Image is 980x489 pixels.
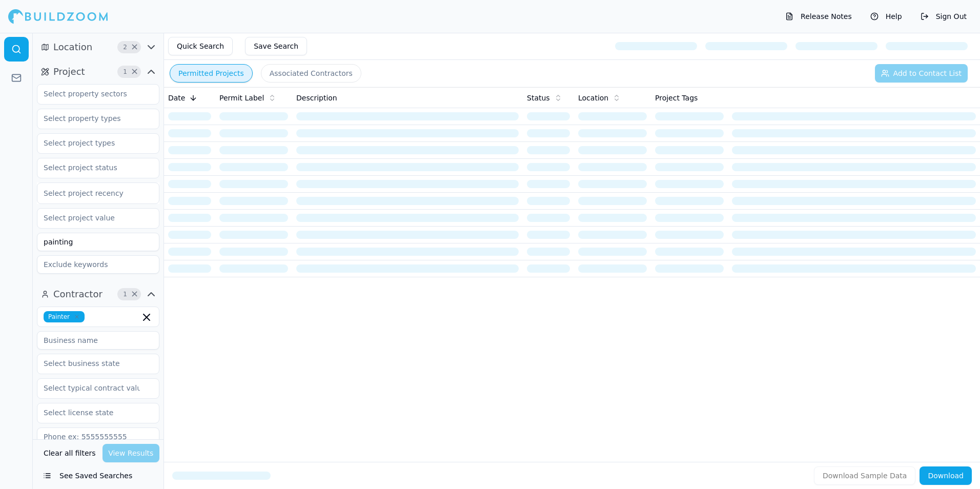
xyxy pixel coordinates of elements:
[296,93,337,103] span: Description
[261,64,361,83] button: Associated Contractors
[37,233,159,251] input: Keywords (ex: solar, thermal)
[37,354,146,373] input: Select business state
[37,286,159,302] button: Contractor1Clear Contractor filters
[865,8,907,25] button: Help
[37,158,146,177] input: Select project status
[37,209,146,227] input: Select project value
[53,65,85,79] span: Project
[37,109,146,128] input: Select property types
[655,93,698,103] span: Project Tags
[131,69,138,74] span: Clear Project filters
[37,85,146,103] input: Select property sectors
[53,40,92,54] span: Location
[131,45,138,50] span: Clear Location filters
[120,67,130,77] span: 1
[44,311,85,322] span: Painter
[915,8,972,25] button: Sign Out
[131,292,138,297] span: Clear Contractor filters
[37,403,146,422] input: Select license state
[37,331,159,350] input: Business name
[53,287,103,301] span: Contractor
[578,93,608,103] span: Location
[41,444,98,462] button: Clear all filters
[120,289,130,299] span: 1
[168,37,233,55] button: Quick Search
[219,93,264,103] span: Permit Label
[37,427,159,446] input: Phone ex: 5555555555
[170,64,253,83] button: Permitted Projects
[37,134,146,152] input: Select project types
[245,37,307,55] button: Save Search
[37,379,146,397] input: Select typical contract value
[37,39,159,55] button: Location2Clear Location filters
[120,42,130,52] span: 2
[168,93,185,103] span: Date
[527,93,550,103] span: Status
[780,8,857,25] button: Release Notes
[37,255,159,274] input: Exclude keywords
[920,466,972,485] button: Download
[37,64,159,80] button: Project1Clear Project filters
[37,466,159,485] button: See Saved Searches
